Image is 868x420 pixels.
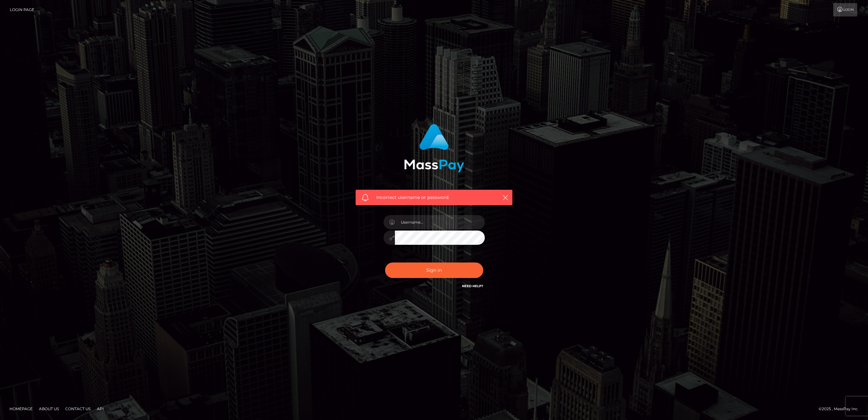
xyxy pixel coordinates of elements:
[395,215,485,229] input: Username...
[7,404,35,414] a: Homepage
[63,404,93,414] a: Contact Us
[385,262,483,278] button: Sign in
[819,405,863,412] div: © 2025 , MassPay Inc.
[462,284,483,288] a: Need Help?
[833,3,857,16] a: Login
[10,3,34,16] a: Login Page
[94,404,106,414] a: API
[376,194,492,201] span: Incorrect username or password.
[404,124,464,172] img: MassPay Login
[36,404,61,414] a: About Us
